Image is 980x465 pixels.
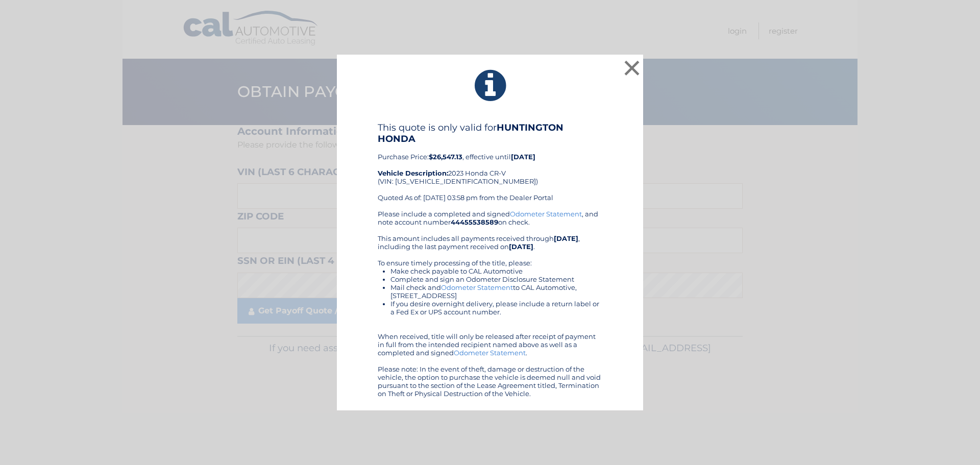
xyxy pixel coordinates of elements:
[554,234,578,242] b: [DATE]
[510,210,582,218] a: Odometer Statement
[511,153,535,161] b: [DATE]
[378,122,602,210] div: Purchase Price: , effective until 2023 Honda CR-V (VIN: [US_VEHICLE_IDENTIFICATION_NUMBER]) Quote...
[390,283,602,300] li: Mail check and to CAL Automotive, [STREET_ADDRESS]
[390,275,602,283] li: Complete and sign an Odometer Disclosure Statement
[429,153,462,161] b: $26,547.13
[378,210,602,398] div: Please include a completed and signed , and note account number on check. This amount includes al...
[441,283,513,291] a: Odometer Statement
[454,349,526,357] a: Odometer Statement
[509,242,533,251] b: [DATE]
[451,218,498,226] b: 44455538589
[378,169,448,177] strong: Vehicle Description:
[378,122,563,144] b: HUNTINGTON HONDA
[390,300,602,316] li: If you desire overnight delivery, please include a return label or a Fed Ex or UPS account number.
[378,122,602,144] h4: This quote is only valid for
[390,267,602,275] li: Make check payable to CAL Automotive
[622,58,642,78] button: ×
